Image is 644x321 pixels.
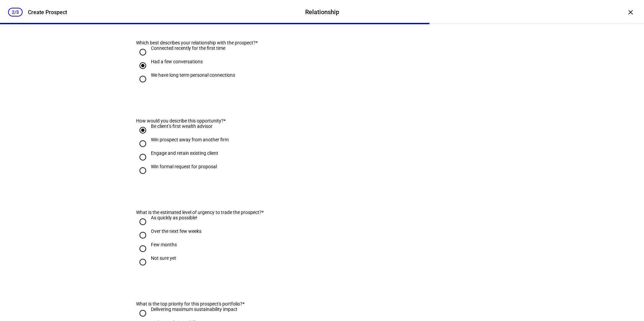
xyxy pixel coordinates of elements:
[151,137,229,142] div: Win prospect away from another firm
[151,307,237,312] div: Delivering maximum sustainability impact
[151,59,203,64] div: Had a few conversations
[151,72,235,78] div: We have long term personal connections
[136,210,262,215] span: What is the estimated level of urgency to trade the prospect?
[136,40,256,45] span: Which best describes your relationship with the prospect?
[151,228,201,234] div: Over the next few weeks
[151,242,177,247] div: Few months
[151,164,217,169] div: Win formal request for proposal
[625,7,636,17] div: ×
[305,8,339,16] div: Relationship
[151,255,176,261] div: Not sure yet
[151,123,213,129] div: Be client’s first wealth advisor
[151,215,197,220] div: As quickly as possible!
[136,118,224,123] span: How would you describe this opportunity?
[28,9,67,15] div: Create Prospect
[136,301,243,307] span: What is the top priority for this prospect's portfolio?
[8,8,23,16] div: 2/3
[151,45,225,51] div: Connected recently for the first time
[151,150,218,156] div: Engage and retain existing client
